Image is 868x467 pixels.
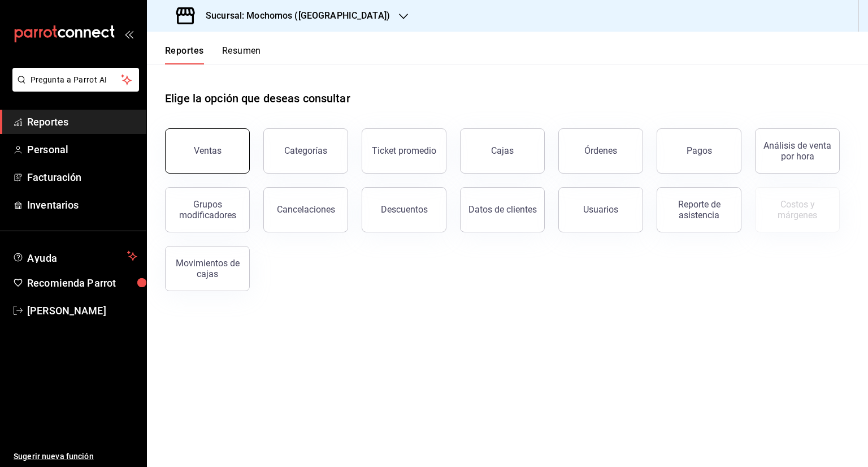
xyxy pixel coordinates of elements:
[284,145,327,156] div: Categorías
[657,128,741,174] button: Pagos
[664,199,734,220] div: Reporte de asistencia
[12,68,139,92] button: Pregunta a Parrot AI
[27,170,137,185] span: Facturación
[491,145,514,156] div: Cajas
[194,145,222,156] div: Ventas
[197,9,390,23] h3: Sucursal: Mochomos ([GEOGRAPHIC_DATA])
[222,45,261,64] button: Resumen
[27,197,137,213] span: Inventarios
[381,204,428,215] div: Descuentos
[172,258,242,279] div: Movimientos de cajas
[27,303,137,318] span: [PERSON_NAME]
[27,114,137,129] span: Reportes
[468,204,537,215] div: Datos de clientes
[657,187,741,232] button: Reporte de asistencia
[558,187,643,232] button: Usuarios
[755,128,840,174] button: Análisis de venta por hora
[755,187,840,232] button: Contrata inventarios para ver este reporte
[165,128,250,174] button: Ventas
[362,187,446,232] button: Descuentos
[27,275,137,291] span: Recomienda Parrot
[762,140,832,162] div: Análisis de venta por hora
[165,187,250,232] button: Grupos modificadores
[165,246,250,291] button: Movimientos de cajas
[460,187,545,232] button: Datos de clientes
[687,145,712,156] div: Pagos
[165,45,204,64] button: Reportes
[584,145,617,156] div: Órdenes
[14,451,137,462] span: Sugerir nueva función
[583,204,618,215] div: Usuarios
[31,74,121,86] span: Pregunta a Parrot AI
[460,128,545,174] button: Cajas
[27,142,137,157] span: Personal
[362,128,446,174] button: Ticket promedio
[165,45,261,64] div: navigation tabs
[124,29,133,38] button: open_drawer_menu
[263,128,348,174] button: Categorías
[27,249,123,263] span: Ayuda
[263,187,348,232] button: Cancelaciones
[762,199,832,220] div: Costos y márgenes
[558,128,643,174] button: Órdenes
[8,82,139,94] a: Pregunta a Parrot AI
[277,204,335,215] div: Cancelaciones
[372,145,436,156] div: Ticket promedio
[165,90,350,107] h1: Elige la opción que deseas consultar
[172,199,242,220] div: Grupos modificadores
